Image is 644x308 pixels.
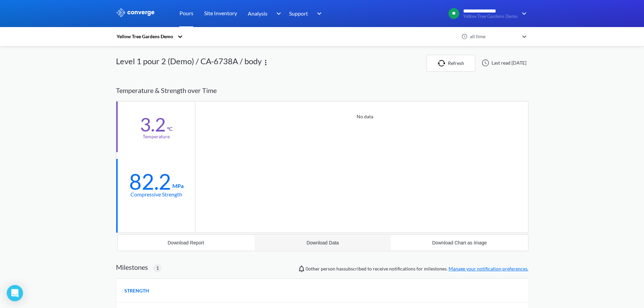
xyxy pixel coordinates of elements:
div: 82.2 [129,173,171,190]
span: Analysis [248,9,267,18]
div: Last read [DATE] [478,59,528,67]
button: Download Chart as Image [391,235,528,251]
div: Download Data [307,240,339,245]
span: 1 [156,264,159,272]
button: Refresh [427,55,475,72]
div: Download Report [168,240,204,245]
button: Download Report [118,235,255,251]
div: Download Chart as Image [432,240,487,245]
span: person has subscribed to receive notifications for milestones. [306,265,528,273]
div: 3.2 [140,116,166,133]
span: 0 other [306,266,320,271]
span: STRENGTH [124,287,149,294]
img: icon-refresh.svg [438,60,448,67]
div: Temperature [143,133,170,140]
div: Level 1 pour 2 (Demo) / CA-6738A / body [116,55,262,72]
img: downArrow.svg [313,9,324,18]
p: No data [357,113,373,120]
div: Yellow Tree Gardens Demo [116,33,174,40]
div: all time [468,33,519,40]
div: Compressive Strength [130,190,182,198]
img: more.svg [262,58,270,67]
div: Temperature & Strength over Time [116,80,528,101]
span: Yellow Tree Gardens Demo [463,14,518,19]
div: Open Intercom Messenger [7,285,23,301]
a: Manage your notification preferences. [449,266,528,271]
button: Download Data [254,235,391,251]
img: notifications-icon.svg [297,265,306,273]
h2: Milestones [116,263,148,271]
img: downArrow.svg [518,9,528,18]
span: Support [289,9,308,18]
img: icon-clock.svg [461,33,468,40]
img: downArrow.svg [272,9,283,18]
img: logo_ewhite.svg [116,8,155,17]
